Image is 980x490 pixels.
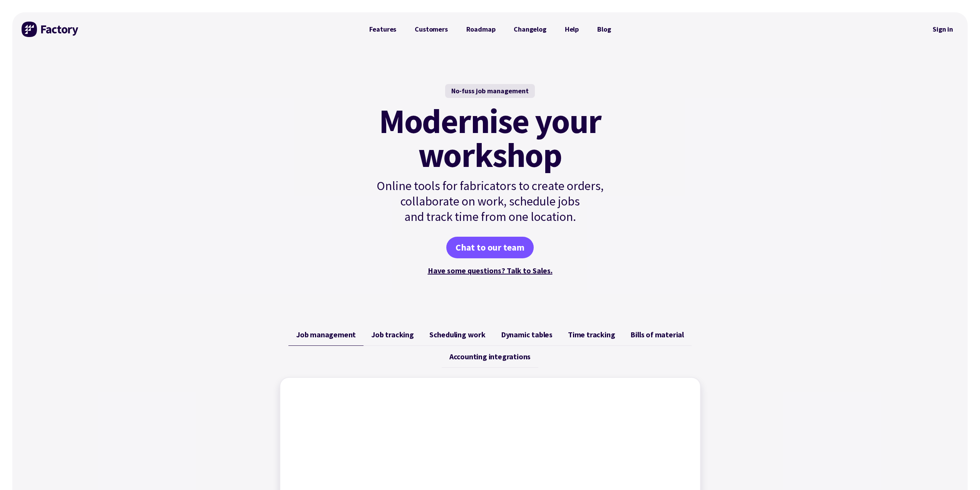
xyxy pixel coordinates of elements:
[568,330,615,339] span: Time tracking
[360,22,406,37] a: Features
[556,22,588,37] a: Help
[941,453,980,490] iframe: Chat Widget
[446,237,534,258] a: Chat to our team
[296,330,356,339] span: Job management
[630,330,684,339] span: Bills of material
[501,330,553,339] span: Dynamic tables
[429,330,486,339] span: Scheduling work
[405,22,457,37] a: Customers
[457,22,505,37] a: Roadmap
[927,20,958,38] a: Sign in
[360,22,620,37] nav: Primary Navigation
[449,352,531,361] span: Accounting integrations
[445,84,535,98] div: No-fuss job management
[428,266,553,275] a: Have some questions? Talk to Sales.
[379,104,601,172] mark: Modernise your workshop
[371,330,414,339] span: Job tracking
[504,22,555,37] a: Changelog
[360,178,620,224] p: Online tools for fabricators to create orders, collaborate on work, schedule jobs and track time ...
[927,20,958,38] nav: Secondary Navigation
[588,22,620,37] a: Blog
[22,22,79,37] img: Factory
